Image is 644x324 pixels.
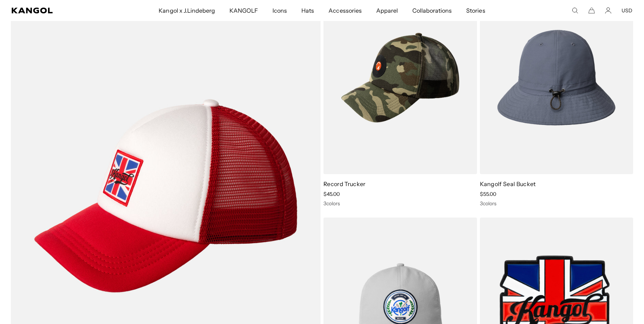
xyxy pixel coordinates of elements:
[480,180,536,188] a: Kangolf Seal Bucket
[323,180,365,188] a: Record Trucker
[12,8,105,13] a: Kangol
[480,191,496,197] span: $55.00
[323,200,477,207] div: 3 colors
[572,7,578,14] summary: Search here
[622,7,632,14] button: USD
[605,7,611,14] a: Account
[323,191,340,197] span: $45.00
[480,200,634,207] div: 3 colors
[588,7,595,14] button: Cart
